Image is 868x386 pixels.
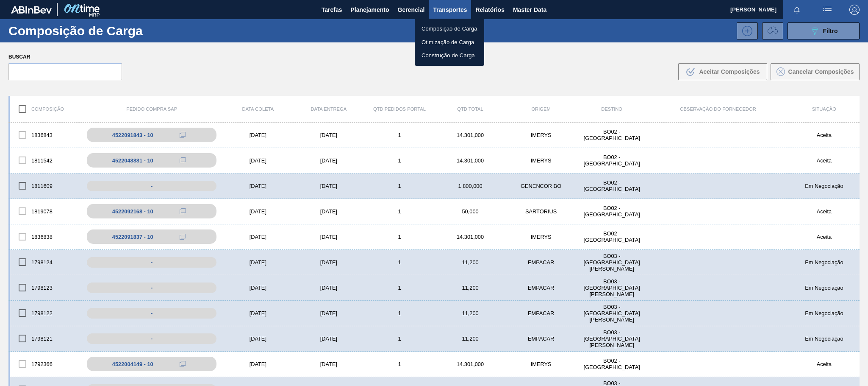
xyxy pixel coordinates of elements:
[415,22,484,36] a: Composição de Carga
[415,36,484,49] a: Otimização de Carga
[415,49,484,62] a: Construção de Carga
